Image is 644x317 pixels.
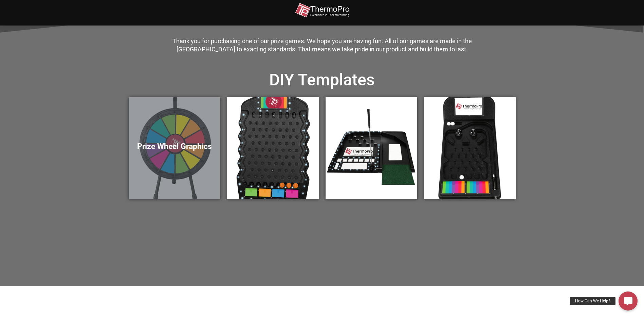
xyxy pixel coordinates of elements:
[129,69,516,90] h2: DIY Templates
[135,142,214,151] h5: Prize Wheel Graphics
[129,97,220,199] a: Prize Wheel Graphics
[570,297,615,305] div: How Can We Help?
[167,37,477,54] div: Thank you for purchasing one of our prize games. We hope you are having fun. All of our games are...
[619,291,638,311] a: How Can We Help?
[295,3,349,18] img: thermopro-logo-non-iso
